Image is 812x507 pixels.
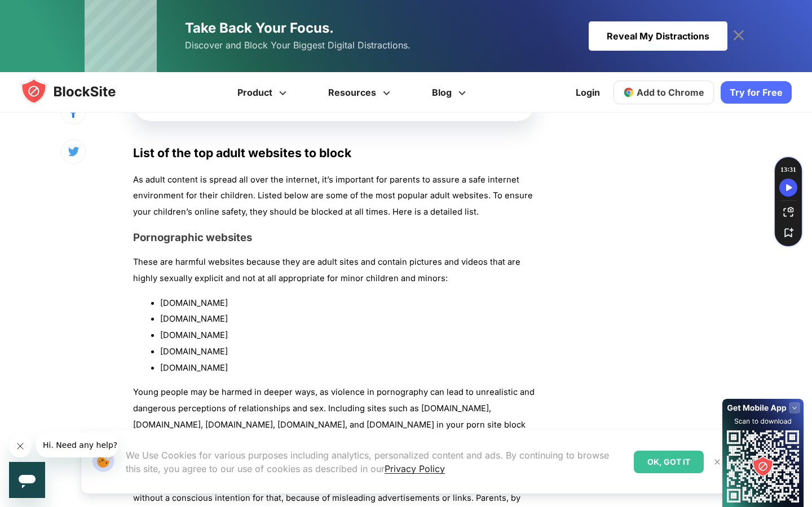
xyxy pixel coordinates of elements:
a: Try for Free [721,81,792,104]
a: Login [569,79,607,106]
img: Close [713,457,722,466]
a: Privacy Policy [385,463,445,474]
p: As adult content is spread all over the internet, it’s important for parents to assure a safe int... [133,172,535,220]
h3: Pornographic websites [133,231,535,244]
a: Add to Chrome [614,81,714,104]
li: [DOMAIN_NAME] [160,295,535,312]
li: [DOMAIN_NAME] [160,344,535,360]
span: Discover and Block Your Biggest Digital Distractions. [185,37,411,54]
a: Blog [413,72,488,113]
button: Close [710,455,725,469]
img: blocksite-icon.5d769676.svg [20,78,138,105]
div: OK, GOT IT [634,451,704,473]
li: [DOMAIN_NAME] [160,360,535,376]
p: We Use Cookies for various purposes including analytics, personalized content and ads. By continu... [126,448,625,475]
p: Young people may be harmed in deeper ways, as violence in pornography can lead to unrealistic and... [133,384,535,465]
li: [DOMAIN_NAME] [160,311,535,327]
span: Add to Chrome [637,87,704,98]
a: Resources [309,72,413,113]
iframe: Close message [9,435,32,457]
p: These are harmful websites because they are adult sites and contain pictures and videos that are ... [133,254,535,287]
iframe: Button to launch messaging window [9,462,45,498]
img: chrome-icon.svg [623,87,634,98]
h2: List of the top adult websites to block [133,144,535,162]
a: Product [218,72,309,113]
iframe: Message from company [36,433,118,457]
span: Take Back Your Focus. [185,20,334,36]
div: Reveal My Distractions [589,21,727,51]
li: [DOMAIN_NAME] [160,327,535,344]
